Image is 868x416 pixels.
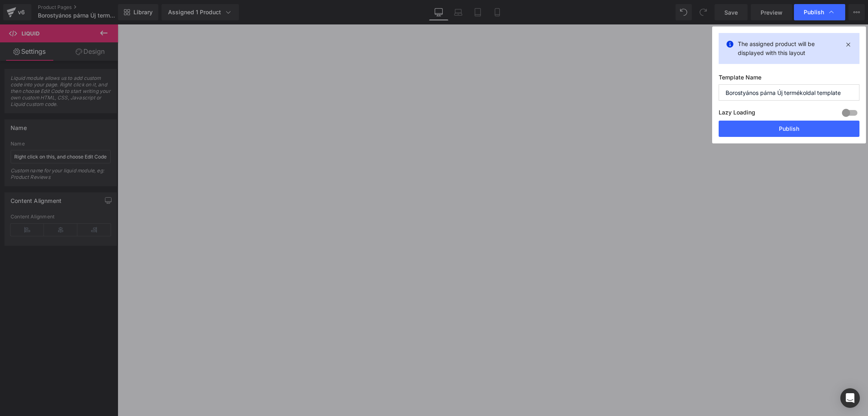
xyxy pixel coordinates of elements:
label: Lazy Loading [719,107,755,121]
div: Open Intercom Messenger [840,388,860,408]
button: Publish [719,121,859,137]
p: The assigned product will be displayed with this layout [738,40,840,57]
span: Publish [804,9,824,16]
label: Template Name [719,74,859,84]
